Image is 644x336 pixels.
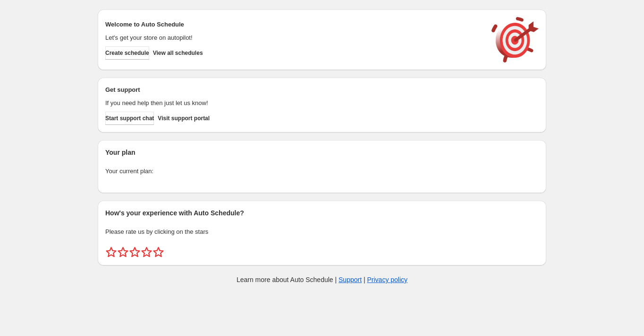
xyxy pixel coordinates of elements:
button: View all schedules [153,46,203,60]
p: Please rate us by clicking on the stars [105,227,539,237]
span: Visit support portal [158,115,210,122]
h2: Welcome to Auto Schedule [105,20,482,29]
p: If you need help then just let us know! [105,98,482,108]
a: Visit support portal [158,112,210,125]
a: Privacy policy [367,276,408,283]
p: Learn more about Auto Schedule | | [237,275,407,284]
span: Create schedule [105,49,149,57]
h2: Get support [105,85,482,95]
a: Start support chat [105,112,154,125]
span: View all schedules [153,49,203,57]
h2: How's your experience with Auto Schedule? [105,208,539,218]
h2: Your plan [105,148,539,157]
a: Support [339,276,362,283]
p: Let's get your store on autopilot! [105,33,482,43]
span: Start support chat [105,115,154,122]
button: Create schedule [105,46,149,60]
p: Your current plan: [105,167,539,176]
